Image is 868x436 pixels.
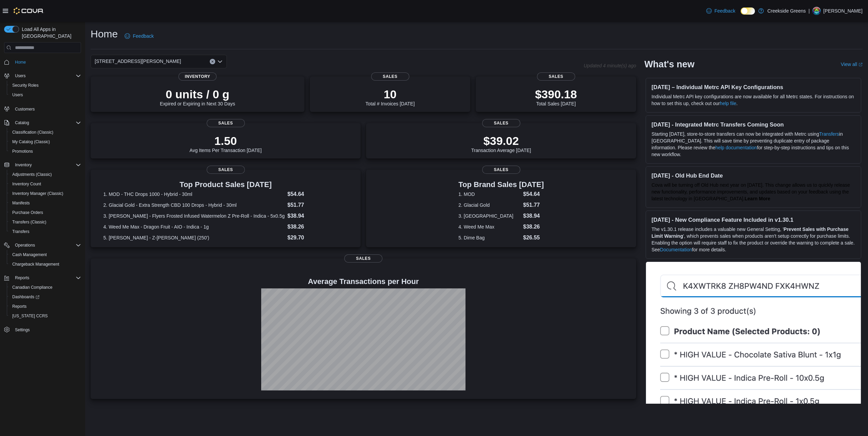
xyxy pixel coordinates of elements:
[10,251,81,259] span: Cash Management
[10,302,81,311] span: Reports
[10,218,81,226] span: Transfers (Classic)
[190,134,262,153] div: Avg Items Per Transaction [DATE]
[10,293,42,301] a: Dashboards
[1,273,84,283] button: Reports
[365,87,414,106] div: Total # Invoices [DATE]
[7,189,84,198] button: Inventory Manager (Classic)
[714,7,735,14] span: Feedback
[14,7,44,14] img: Cova
[104,234,285,241] dt: 5. [PERSON_NAME] - Z-[PERSON_NAME] (250')
[651,93,855,107] p: Individual Metrc API key configurations are now available for all Metrc states. For instructions ...
[1,240,84,250] button: Operations
[1,160,84,170] button: Inventory
[471,134,531,148] p: $39.02
[287,212,348,220] dd: $38.94
[471,134,531,153] div: Transaction Average [DATE]
[15,162,32,168] span: Inventory
[812,7,821,15] div: Pat McCaffrey
[858,63,863,67] svg: External link
[10,180,81,188] span: Inventory Count
[12,104,81,113] span: Customers
[12,229,29,234] span: Transfers
[12,149,33,154] span: Promotions
[287,223,348,231] dd: $38.26
[10,199,81,207] span: Manifests
[12,252,47,257] span: Cash Management
[19,26,81,39] span: Load All Apps in [GEOGRAPHIC_DATA]
[458,223,520,230] dt: 4. Weed Me Max
[7,90,84,100] button: Users
[12,294,40,300] span: Dashboards
[651,182,850,201] span: Cova will be turning off Old Hub next year on [DATE]. This change allows us to quickly release ne...
[10,208,81,217] span: Purchase Orders
[12,119,32,127] button: Catalog
[12,304,27,309] span: Reports
[651,121,855,128] h3: [DATE] - Integrated Metrc Transfers Coming Soon
[7,137,84,147] button: My Catalog (Classic)
[95,57,181,65] span: [STREET_ADDRESS][PERSON_NAME]
[651,172,855,179] h3: [DATE] - Old Hub End Date
[7,259,84,269] button: Chargeback Management
[704,4,738,18] a: Feedback
[10,312,81,320] span: Washington CCRS
[808,7,810,15] p: |
[458,202,520,208] dt: 2. Glacial Gold
[823,7,863,15] p: [PERSON_NAME]
[458,181,544,189] h3: Top Brand Sales [DATE]
[7,292,84,302] a: Dashboards
[7,198,84,208] button: Manifests
[7,128,84,137] button: Classification (Classic)
[12,83,38,88] span: Security Roles
[10,293,81,301] span: Dashboards
[10,228,81,236] span: Transfers
[10,147,36,155] a: Promotions
[12,219,46,225] span: Transfers (Classic)
[10,302,29,311] a: Reports
[217,59,223,64] button: Open list of options
[10,91,81,99] span: Users
[7,227,84,236] button: Transfers
[12,274,81,282] span: Reports
[287,234,348,242] dd: $29.70
[91,27,118,41] h1: Home
[133,33,154,39] span: Feedback
[537,72,575,81] span: Sales
[10,228,32,236] a: Transfers
[10,283,81,291] span: Canadian Compliance
[12,200,30,206] span: Manifests
[210,59,215,64] button: Clear input
[482,166,520,174] span: Sales
[15,73,26,79] span: Users
[12,181,41,187] span: Inventory Count
[651,216,855,223] h3: [DATE] - New Compliance Feature Included in v1.30.1
[458,191,520,198] dt: 1. MOD
[12,274,32,282] button: Reports
[12,105,37,113] a: Customers
[96,278,631,286] h4: Average Transactions per Hour
[458,213,520,219] dt: 3. [GEOGRAPHIC_DATA]
[104,191,285,198] dt: 1. MOD - THC Drops 1000 - Hybrid - 30ml
[10,180,44,188] a: Inventory Count
[207,119,245,127] span: Sales
[523,212,544,220] dd: $38.94
[7,147,84,156] button: Promotions
[651,131,855,158] p: Starting [DATE], store-to-store transfers can now be integrated with Metrc using in [GEOGRAPHIC_D...
[7,311,84,321] button: [US_STATE] CCRS
[10,189,66,198] a: Inventory Manager (Classic)
[12,326,32,334] a: Settings
[12,58,29,66] a: Home
[10,260,62,268] a: Chargeback Management
[651,84,855,90] h3: [DATE] – Individual Metrc API Key Configurations
[104,181,348,189] h3: Top Product Sales [DATE]
[535,87,577,101] p: $390.18
[523,190,544,198] dd: $54.64
[458,234,520,241] dt: 5. Dime Bag
[651,226,855,253] p: The v1.30.1 release includes a valuable new General Setting, ' ', which prevents sales when produ...
[160,87,235,106] div: Expired or Expiring in Next 30 Days
[7,283,84,292] button: Canadian Compliance
[15,327,30,333] span: Settings
[10,138,81,146] span: My Catalog (Classic)
[10,128,56,136] a: Classification (Classic)
[10,81,41,89] a: Security Roles
[745,196,770,201] a: Learn More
